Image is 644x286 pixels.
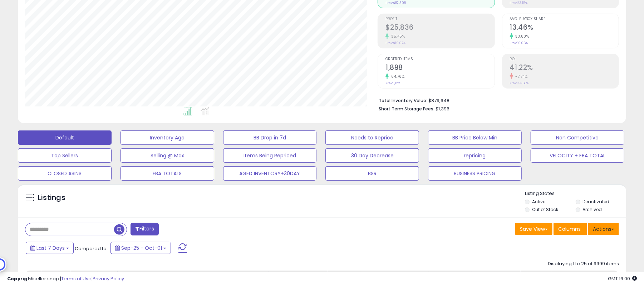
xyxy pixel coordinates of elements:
small: 35.45% [389,34,405,39]
button: BUSINESS PRICING [428,166,522,181]
button: BB Price Below Min [428,130,522,145]
span: Avg. Buybox Share [510,17,619,21]
span: Sep-25 - Oct-01 [121,244,162,252]
small: Prev: $19,074 [385,41,405,45]
div: Displaying 1 to 25 of 9999 items [548,261,619,267]
small: -7.74% [513,74,528,79]
label: Deactivated [583,199,610,205]
button: CLOSED ASINS [18,166,112,181]
h2: 41.22% [510,63,619,73]
b: Total Inventory Value: [379,97,427,104]
button: FBA TOTALS [121,166,214,181]
button: Last 7 Days [26,242,74,254]
span: 2025-10-9 16:00 GMT [608,275,637,282]
button: repricing [428,148,522,163]
small: Prev: 44.68% [510,81,529,85]
button: Default [18,130,112,145]
small: 64.76% [389,74,404,79]
small: Prev: 10.06% [510,41,528,45]
span: ROI [510,57,619,61]
span: Ordered Items [385,57,494,61]
label: Active [532,199,545,205]
span: $1,396 [436,105,449,112]
button: VELOCITY + FBA TOTAL [531,148,624,163]
a: Privacy Policy [93,275,124,282]
small: Prev: 23.15% [510,1,528,5]
div: seller snap | | [7,276,124,282]
span: Columns [558,225,581,233]
button: Inventory Age [121,130,214,145]
button: Non Competitive [531,130,624,145]
button: 30 Day Decrease [325,148,419,163]
li: $879,648 [379,96,614,104]
button: Needs to Reprice [325,130,419,145]
button: Actions [588,223,619,235]
label: Archived [583,206,602,213]
strong: Copyright [7,275,33,282]
button: AGED INVENTORY+30DAY [223,166,317,181]
label: Out of Stock [532,206,558,213]
small: 33.80% [513,34,529,39]
small: Prev: 1,152 [385,81,400,85]
button: Selling @ Max [121,148,214,163]
button: Items Being Repriced [223,148,317,163]
button: Filters [131,223,158,235]
h2: 1,898 [385,63,494,73]
span: Profit [385,17,494,21]
button: Top Sellers [18,148,112,163]
h5: Listings [38,193,65,203]
small: Prev: $82,398 [385,1,406,5]
h2: 13.46% [510,23,619,33]
h2: $25,836 [385,23,494,33]
span: Compared to: [75,245,108,252]
button: BB Drop in 7d [223,130,317,145]
button: Columns [554,223,587,235]
button: Sep-25 - Oct-01 [110,242,171,254]
button: Save View [515,223,552,235]
p: Listing States: [525,190,626,197]
button: BSR [325,166,419,181]
b: Short Term Storage Fees: [379,106,434,112]
span: Last 7 Days [36,244,65,252]
a: Terms of Use [61,275,92,282]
